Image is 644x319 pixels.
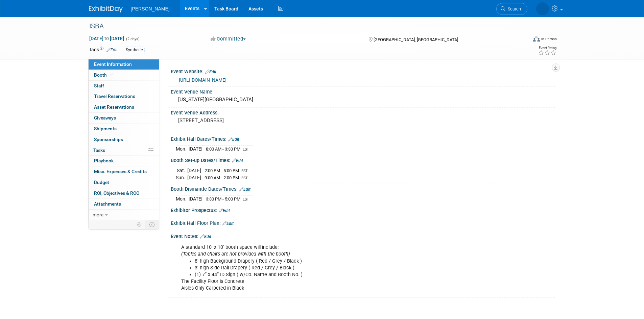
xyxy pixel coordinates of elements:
[94,126,117,131] span: Shipments
[541,36,557,42] div: In-Person
[94,137,123,142] span: Sponsorships
[94,61,132,67] span: Event Information
[181,251,290,257] i: (Tables and chairs are not provided with the booth)
[195,258,477,265] li: 8’ high Background Drapery ( Red / Grey / Black )
[94,72,115,78] span: Booth
[171,231,555,240] div: Event Notes:
[103,36,110,41] span: to
[89,46,118,54] td: Tags
[89,145,159,156] a: Tasks
[89,210,159,220] a: more
[176,174,187,181] td: Sun.
[241,169,248,173] span: EST
[89,70,159,80] a: Booth
[94,115,116,121] span: Giveaways
[538,46,556,50] div: Event Rating
[222,221,234,226] a: Edit
[89,134,159,145] a: Sponsorships
[205,175,239,180] span: 9:00 AM - 2:00 PM
[195,271,477,278] li: (1) 7” x 44” ID Sign ( w/Co. Name and Booth No. )
[505,6,521,11] span: Search
[124,47,145,54] div: Synthetic
[228,137,239,142] a: Edit
[187,174,201,181] td: [DATE]
[243,147,249,152] span: EST
[125,37,140,41] span: (2 days)
[243,197,249,202] span: EST
[94,180,109,185] span: Budget
[89,166,159,177] a: Misc. Expenses & Credits
[171,184,555,193] div: Booth Dismantle Dates/Times:
[94,94,135,99] span: Travel Reservations
[487,35,557,45] div: Event Format
[145,220,159,229] td: Toggle Event Tabs
[93,212,103,217] span: more
[189,195,202,203] td: [DATE]
[94,83,104,88] span: Staff
[208,35,248,43] button: Committed
[89,81,159,91] a: Staff
[241,176,248,180] span: EST
[89,91,159,102] a: Travel Reservations
[89,102,159,112] a: Asset Reservations
[94,169,147,174] span: Misc. Expenses & Credits
[496,3,527,15] a: Search
[536,2,549,15] img: Leona Burton Rojas
[205,168,239,173] span: 2:00 PM - 5:00 PM
[176,95,550,105] div: [US_STATE][GEOGRAPHIC_DATA]
[189,145,202,153] td: [DATE]
[187,167,201,174] td: [DATE]
[94,104,134,110] span: Asset Reservations
[89,124,159,134] a: Shipments
[206,147,240,152] span: 8:00 AM - 3:30 PM
[89,59,159,70] a: Event Information
[89,113,159,123] a: Giveaways
[131,6,170,11] span: [PERSON_NAME]
[206,196,240,202] span: 3:30 PM - 5:00 PM
[89,188,159,198] a: ROI, Objectives & ROO
[134,220,145,229] td: Personalize Event Tab Strip
[219,208,230,213] a: Edit
[176,167,187,174] td: Sat.
[94,201,121,207] span: Attachments
[171,155,555,164] div: Booth Set-up Dates/Times:
[200,234,211,239] a: Edit
[239,187,251,192] a: Edit
[176,195,189,203] td: Mon.
[178,117,324,124] pre: [STREET_ADDRESS]
[93,148,105,153] span: Tasks
[171,205,555,214] div: Exhibitor Prospectus:
[533,36,540,42] img: Format-Inperson.png
[87,20,517,32] div: ISBA
[195,265,477,271] li: 3’ high Side Rail Drapery ( Red / Grey / Black )
[110,73,113,77] i: Booth reservation complete
[89,199,159,209] a: Attachments
[171,67,555,75] div: Event Website:
[89,6,123,12] img: ExhibitDay
[171,134,555,143] div: Exhibit Hall Dates/Times:
[89,35,124,42] span: [DATE] [DATE]
[232,158,243,163] a: Edit
[89,177,159,188] a: Budget
[179,77,226,83] a: [URL][DOMAIN_NAME]
[176,145,189,153] td: Mon.
[94,158,114,163] span: Playbook
[94,190,139,196] span: ROI, Objectives & ROO
[106,48,118,52] a: Edit
[205,70,216,74] a: Edit
[176,241,481,295] div: A standard 10' x 10' booth space will include: The Facility Floor is Concrete Aisles Only Carpete...
[171,87,555,95] div: Event Venue Name:
[171,218,555,227] div: Exhibit Hall Floor Plan:
[374,37,458,42] span: [GEOGRAPHIC_DATA], [GEOGRAPHIC_DATA]
[171,108,555,116] div: Event Venue Address:
[89,156,159,166] a: Playbook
